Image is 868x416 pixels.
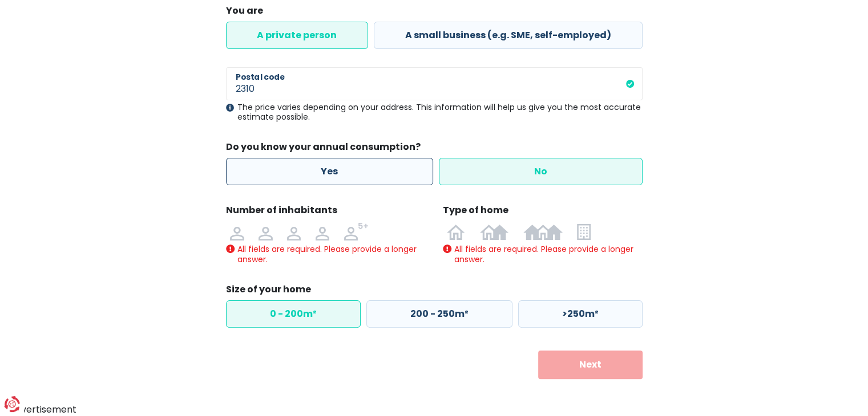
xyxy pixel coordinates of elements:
[237,243,417,265] font: All fields are required. Please provide a longer answer.
[257,28,337,42] font: A private person
[443,203,508,217] font: Type of home
[237,101,641,123] font: The price varies depending on your address. This information will help us give you the most accur...
[405,28,611,42] font: A small business (e.g. SME, self-employed)
[344,222,369,240] img: 5+ persons
[454,243,633,265] font: All fields are required. Please provide a longer answer.
[579,358,601,371] font: Next
[316,222,329,240] img: 4 people
[410,307,469,320] font: 200 - 250m²
[562,307,599,320] font: >250m²
[226,283,311,296] font: Size of your home
[226,140,421,153] font: Do you know your annual consumption?
[226,67,643,100] input: 1000
[287,222,301,240] img: 3 people
[226,203,337,217] font: Number of inhabitants
[270,307,317,320] font: 0 - 200m²
[226,4,263,17] font: You are
[480,222,508,240] img: Semi-detached houses
[447,222,465,240] img: Detached houses
[321,165,338,178] font: Yes
[577,222,590,240] img: Apartment
[538,350,643,379] button: Next
[534,165,547,178] font: No
[523,222,563,240] img: Closed buildings
[230,222,244,240] img: 1 person
[259,222,272,240] img: 2 people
